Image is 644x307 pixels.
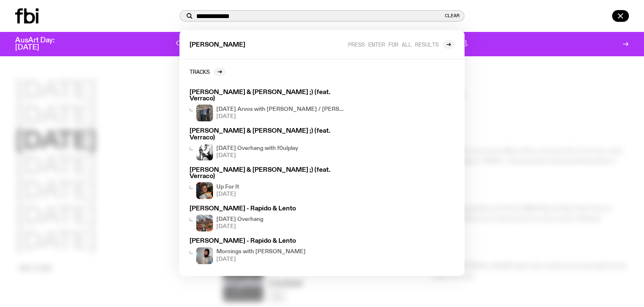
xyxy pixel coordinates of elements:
[216,146,298,151] h4: [DATE] Overhang with f0ulplay
[348,41,439,47] span: Press enter for all results
[186,86,347,125] a: [PERSON_NAME] & [PERSON_NAME] ;) (feat. Verraco)[DATE] Arvos with [PERSON_NAME] / [PERSON_NAME] i...
[190,42,245,48] span: [PERSON_NAME]
[190,206,344,212] h3: [PERSON_NAME] - Rapido & Lento
[190,68,226,76] a: Tracks
[445,13,460,18] button: Clear
[216,217,263,222] h4: [DATE] Overhang
[216,257,306,262] span: [DATE]
[190,89,344,102] h3: [PERSON_NAME] & [PERSON_NAME] ;) (feat. Verraco)
[186,125,347,163] a: [PERSON_NAME] & [PERSON_NAME] ;) (feat. Verraco)Tea and Prog[DATE] Overhang with f0ulplay[DATE]
[216,114,344,119] span: [DATE]
[348,40,454,49] a: Press enter for all results
[176,40,468,48] p: One day. One community. One frequency worth fighting for. Donate to support [DOMAIN_NAME].
[186,202,347,235] a: [PERSON_NAME] - Rapido & Lento[DATE] Overhang[DATE]
[15,37,69,51] h3: AusArt Day: [DATE]
[186,235,347,267] a: [PERSON_NAME] - Rapido & LentoKana Frazer is smiling at the camera with her head tilted slightly ...
[190,68,210,75] h2: Tracks
[186,164,347,202] a: [PERSON_NAME] & [PERSON_NAME] ;) (feat. Verraco)Up For It[DATE]
[216,249,306,255] h4: Mornings with [PERSON_NAME]
[190,238,344,244] h3: [PERSON_NAME] - Rapido & Lento
[196,247,213,264] img: Kana Frazer is smiling at the camera with her head tilted slightly to her left. She wears big bla...
[196,144,213,160] img: Tea and Prog
[190,128,344,141] h3: [PERSON_NAME] & [PERSON_NAME] ;) (feat. Verraco)
[216,153,298,158] span: [DATE]
[190,167,344,180] h3: [PERSON_NAME] & [PERSON_NAME] ;) (feat. Verraco)
[216,224,263,229] span: [DATE]
[216,184,239,190] h4: Up For It
[216,107,344,112] h4: [DATE] Arvos with [PERSON_NAME] / [PERSON_NAME] interview with [PERSON_NAME]
[216,192,239,197] span: [DATE]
